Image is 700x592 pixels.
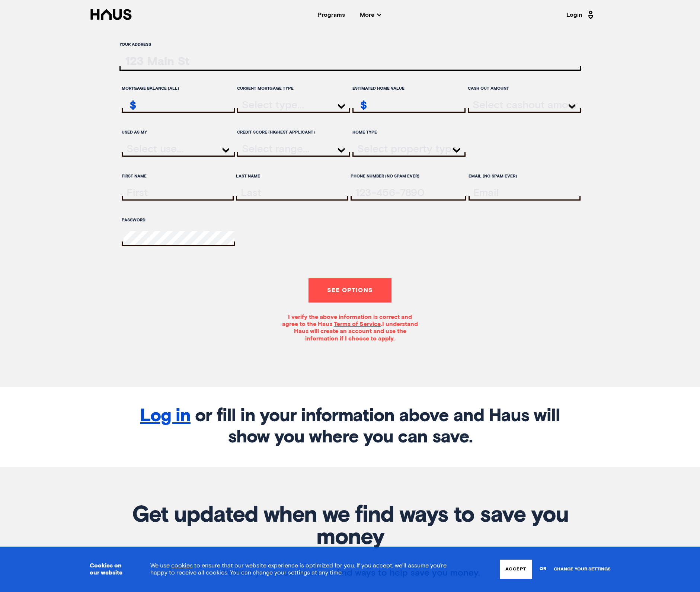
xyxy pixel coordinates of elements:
label: Used as my [122,126,235,139]
a: Log in [140,407,191,425]
label: Cash out Amount [468,82,581,95]
input: tel [352,188,466,198]
a: Login [566,9,595,21]
input: estimatedHomeValue [354,100,466,111]
div: $ [124,99,136,112]
label: Credit score (highest applicant) [237,126,350,139]
label: First Name [122,170,234,183]
span: I verify the above information is correct and agree to the Haus . I understand Haus will create a... [282,314,418,342]
input: remainingMortgageAmount [124,100,235,111]
label: Last Name [236,170,348,183]
label: Password [122,214,235,227]
input: ratesLocationInput [119,55,581,71]
label: Current mortgage type [237,82,350,95]
span: or [540,563,546,576]
h3: Cookies on our website [90,562,132,576]
input: lastName [238,188,348,198]
label: Your address [119,38,581,51]
button: See options [309,278,391,303]
label: Mortgage balance (all) [122,82,235,95]
a: Programs [317,12,345,18]
label: Home Type [352,126,466,139]
input: firstName [124,188,234,198]
span: We use to ensure that our website experience is optimized for you. If you accept, we’ll assume yo... [150,563,447,576]
span: More [360,12,381,18]
a: Change your settings [554,567,611,572]
h2: Get updated when we find ways to save you money [90,504,611,549]
label: Estimated home value [352,82,466,95]
div: $ [354,99,367,112]
span: or fill in your information above and Haus will show you where you can save. [140,407,560,447]
input: email [470,188,581,198]
a: cookies [171,563,193,569]
label: Email (no spam ever) [469,170,581,183]
label: Phone Number (no spam ever) [351,170,466,183]
input: password [124,231,235,246]
button: Accept [500,560,532,579]
a: Terms of Service [334,321,381,327]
